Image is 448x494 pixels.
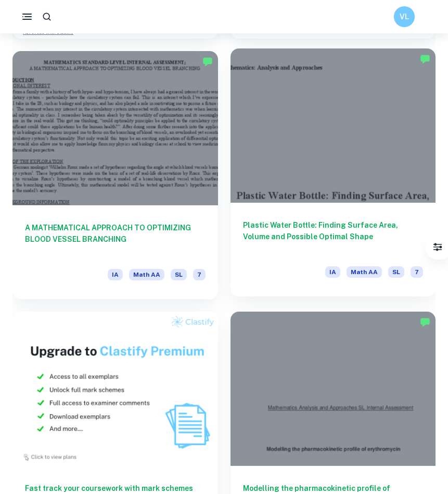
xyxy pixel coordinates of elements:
span: IA [325,266,340,278]
button: VL [394,6,415,27]
span: 7 [193,269,206,280]
img: Marked [420,54,430,64]
button: Filter [427,237,448,257]
a: Plastic Water Bottle: Finding Surface Area, Volume and Possible Optimal ShapeIAMath AASL7 [231,51,436,299]
img: Marked [420,317,430,327]
span: Math AA [129,269,164,280]
a: A MATHEMATICAL APPROACH TO OPTIMIZING BLOOD VESSEL BRANCHINGIAMath AASL7 [12,51,218,299]
span: Math AA [347,266,382,278]
h6: A MATHEMATICAL APPROACH TO OPTIMIZING BLOOD VESSEL BRANCHING [25,222,206,256]
span: IA [108,269,123,280]
h6: Plastic Water Bottle: Finding Surface Area, Volume and Possible Optimal Shape [243,219,424,254]
span: SL [388,266,404,278]
h6: VL [399,11,411,22]
span: 7 [411,266,423,278]
img: Thumbnail [12,312,218,466]
img: Marked [202,56,213,67]
span: SL [171,269,187,280]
